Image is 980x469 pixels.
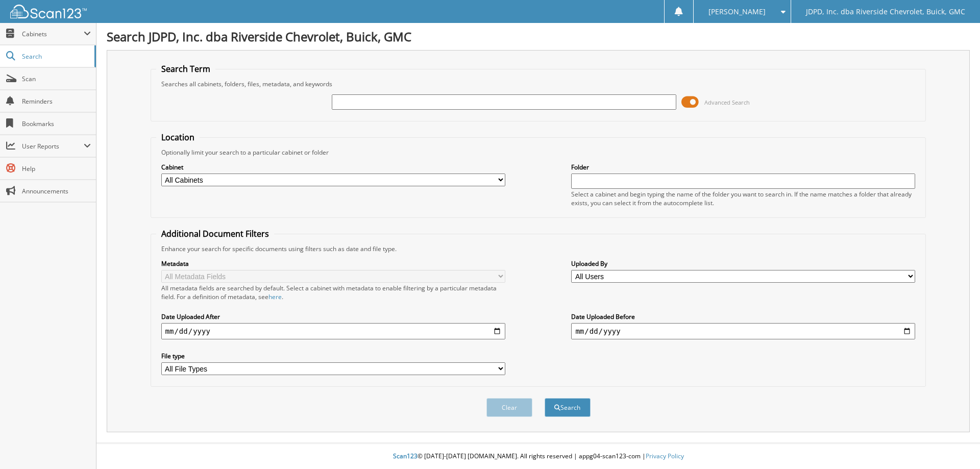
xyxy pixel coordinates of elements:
span: JDPD, Inc. dba Riverside Chevrolet, Buick, GMC [806,9,965,15]
legend: Location [156,132,200,143]
input: end [571,323,915,339]
div: All metadata fields are searched by default. Select a cabinet with metadata to enable filtering b... [161,284,505,301]
span: Advanced Search [704,98,750,106]
legend: Additional Document Filters [156,228,274,239]
label: Date Uploaded Before [571,312,915,321]
span: Scan123 [393,452,418,460]
img: scan123-logo-white.svg [10,5,87,18]
span: Search [22,52,89,61]
label: Cabinet [161,163,505,171]
span: Reminders [22,97,91,106]
span: [PERSON_NAME] [708,9,766,15]
div: Select a cabinet and begin typing the name of the folder you want to search in. If the name match... [571,190,915,207]
label: Metadata [161,259,505,268]
span: Announcements [22,187,91,195]
label: Uploaded By [571,259,915,268]
span: Bookmarks [22,119,91,128]
div: Optionally limit your search to a particular cabinet or folder [156,148,921,157]
div: Searches all cabinets, folders, files, metadata, and keywords [156,80,921,88]
label: Date Uploaded After [161,312,505,321]
button: Clear [486,398,532,417]
span: Scan [22,75,91,83]
label: File type [161,352,505,360]
h1: Search JDPD, Inc. dba Riverside Chevrolet, Buick, GMC [107,28,970,45]
legend: Search Term [156,63,215,75]
span: Help [22,164,91,173]
a: here [268,292,282,301]
div: Enhance your search for specific documents using filters such as date and file type. [156,244,921,253]
span: Cabinets [22,30,84,38]
input: start [161,323,505,339]
a: Privacy Policy [646,452,684,460]
button: Search [545,398,591,417]
label: Folder [571,163,915,171]
span: User Reports [22,142,84,151]
div: © [DATE]-[DATE] [DOMAIN_NAME]. All rights reserved | appg04-scan123-com | [96,444,980,469]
